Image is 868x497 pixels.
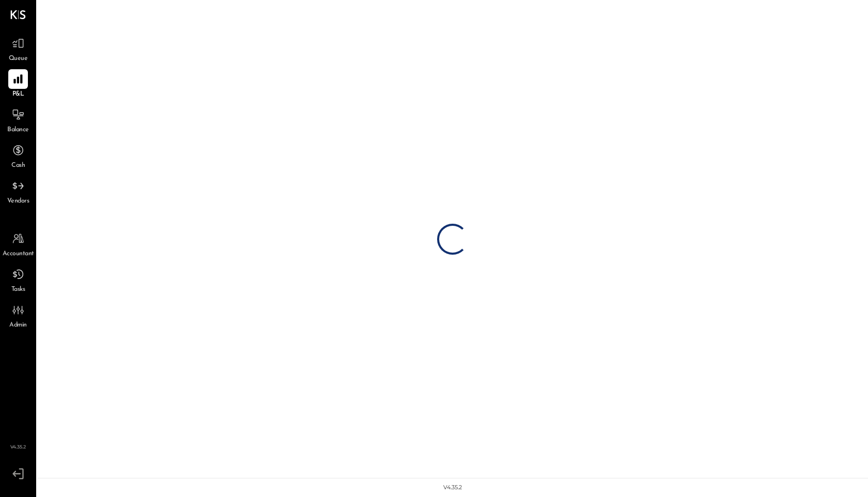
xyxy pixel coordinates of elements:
div: v 4.35.2 [443,484,462,492]
span: Accountant [3,250,34,259]
a: Balance [1,105,36,135]
span: Admin [9,321,27,330]
a: Cash [1,141,36,170]
span: P&L [12,90,24,99]
a: Admin [1,300,36,330]
span: Vendors [7,197,29,206]
span: Cash [11,161,25,170]
a: Tasks [1,265,36,294]
a: Accountant [1,229,36,259]
a: Queue [1,34,36,64]
a: Vendors [1,176,36,206]
span: Balance [7,126,29,135]
span: Queue [9,54,28,64]
a: P&L [1,69,36,99]
span: Tasks [11,285,25,294]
